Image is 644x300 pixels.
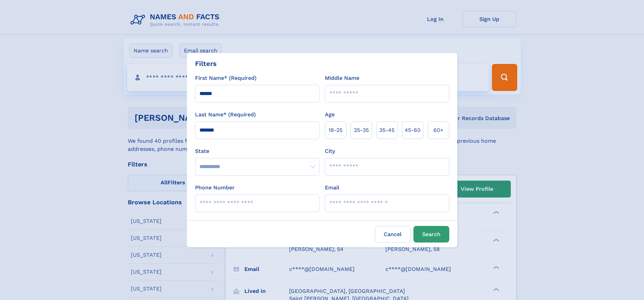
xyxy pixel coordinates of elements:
[325,147,335,155] label: City
[195,184,235,192] label: Phone Number
[325,184,339,192] label: Email
[379,126,395,134] span: 35‑45
[195,111,256,119] label: Last Name* (Required)
[195,74,257,82] label: First Name* (Required)
[195,59,217,69] div: Filters
[325,74,359,82] label: Middle Name
[325,111,335,119] label: Age
[329,126,342,134] span: 18‑25
[413,226,449,243] button: Search
[433,126,444,134] span: 60+
[354,126,369,134] span: 25‑35
[405,126,421,134] span: 45‑60
[375,226,411,243] label: Cancel
[195,147,319,155] label: State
